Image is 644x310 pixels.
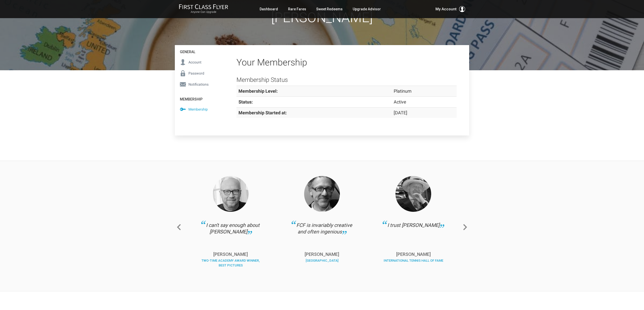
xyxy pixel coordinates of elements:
img: Collins.png [395,176,431,212]
a: Sweet Redeems [316,5,343,14]
h4: Membership [175,92,224,104]
td: [DATE] [392,107,457,118]
small: Anyone Can Upgrade [179,10,228,14]
td: Active [392,97,457,108]
a: Upgrade Advisor [353,5,381,14]
a: Password [175,68,224,79]
a: First Class FlyerAnyone Can Upgrade [179,4,228,14]
div: I can't say enough about [PERSON_NAME] [200,222,261,247]
strong: Membership Level: [238,88,278,94]
h4: General [175,45,224,56]
h3: Membership Status [236,77,457,83]
span: My Account [435,6,457,12]
span: Account [188,59,202,65]
div: FCF is invariably creative and often ingenious [291,222,352,247]
p: [PERSON_NAME] [383,252,444,257]
img: Thomas.png [304,176,340,212]
a: Notifications [175,79,224,90]
img: Haggis-v2.png [213,176,249,212]
strong: Membership Started at: [238,110,287,115]
img: First Class Flyer [179,4,228,9]
div: [GEOGRAPHIC_DATA] [291,258,352,267]
div: I trust [PERSON_NAME] [383,222,444,247]
span: Notifications [188,82,209,87]
p: [PERSON_NAME] [200,252,261,257]
span: Password [188,71,204,76]
div: International Tennis Hall of Fame [383,258,444,267]
a: Previous slide [175,222,183,235]
div: Two-Time Academy Award Winner, Best Pictures [200,258,261,271]
p: [PERSON_NAME] [291,252,352,257]
strong: Status: [238,99,253,105]
a: Account [175,57,224,68]
h1: [PERSON_NAME] [175,10,469,25]
button: My Account [435,6,465,12]
h2: Your Membership [236,58,457,68]
a: Dashboard [260,5,278,14]
a: Next slide [461,222,469,235]
a: Rare Fares [288,5,306,14]
td: Platinum [392,86,457,97]
span: Membership [188,107,208,112]
a: Membership [175,104,224,115]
